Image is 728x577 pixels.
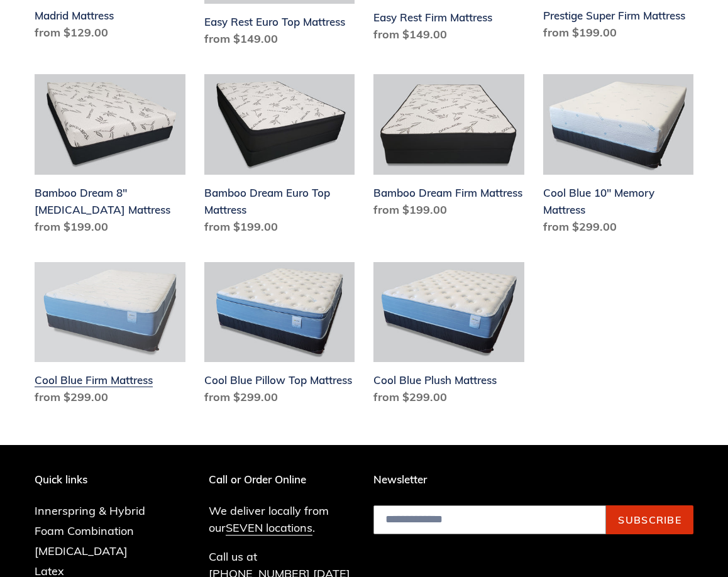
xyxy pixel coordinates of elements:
[373,262,524,411] a: Cool Blue Plush Mattress
[35,473,164,486] p: Quick links
[204,262,355,411] a: Cool Blue Pillow Top Mattress
[35,544,128,558] a: [MEDICAL_DATA]
[35,262,185,411] a: Cool Blue Firm Mattress
[373,473,693,486] p: Newsletter
[204,74,355,240] a: Bamboo Dream Euro Top Mattress
[226,520,312,536] a: SEVEN locations
[373,74,524,223] a: Bamboo Dream Firm Mattress
[35,524,134,538] a: Foam Combination
[373,505,606,534] input: Email address
[606,505,693,534] button: Subscribe
[209,502,355,536] p: We deliver locally from our .
[209,473,355,486] p: Call or Order Online
[35,503,145,518] a: Innerspring & Hybrid
[618,514,681,526] span: Subscribe
[543,74,694,240] a: Cool Blue 10" Memory Mattress
[35,74,185,240] a: Bamboo Dream 8" Memory Foam Mattress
